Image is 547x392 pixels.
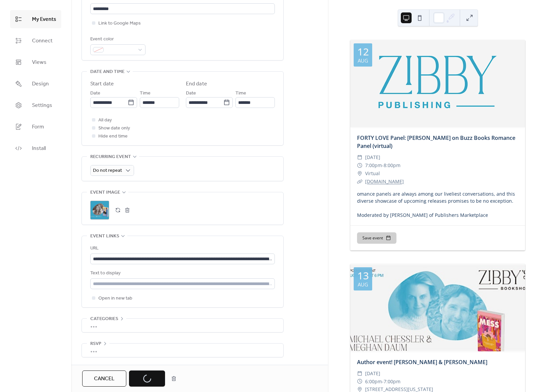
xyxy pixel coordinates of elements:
div: 12 [357,47,369,57]
span: 6:00pm [365,378,382,386]
span: Link to Google Maps [98,19,141,28]
span: 8:00pm [384,161,400,169]
div: ••• [82,319,283,332]
span: Categories [90,315,118,323]
a: Design [10,75,61,93]
a: Author event! [PERSON_NAME] & [PERSON_NAME] [357,358,487,366]
a: Settings [10,96,61,114]
span: Settings [32,102,52,110]
span: Date [90,89,100,97]
div: Aug [358,282,368,287]
span: Install [32,145,46,153]
a: [DOMAIN_NAME] [365,178,404,185]
div: ​ [357,153,362,161]
div: ​ [357,369,362,378]
a: Form [10,118,61,136]
span: Hide end time [98,132,128,141]
span: - [382,161,384,169]
div: ••• [82,344,283,357]
span: Form [32,123,44,131]
div: Aug [358,58,368,63]
div: URL [90,244,273,252]
a: Install [10,139,61,157]
span: Connect [32,37,53,45]
span: Date and time [90,68,125,76]
span: 7:00pm [384,378,400,386]
span: Time [140,89,151,97]
span: Time [235,89,246,97]
span: Recurring event [90,153,131,161]
span: 7:00pm [365,161,382,169]
span: My Events [32,15,56,24]
span: Do not repeat [93,166,122,175]
div: End date [186,80,207,88]
div: Text to display [90,269,273,277]
span: Event links [90,232,119,240]
span: Design [32,80,49,88]
span: Event image [90,189,120,197]
span: - [382,378,384,386]
div: omance panels are always among our liveliest conversations, and this diverse showcase of upcoming... [350,190,525,219]
span: Virtual [365,169,380,178]
div: ​ [357,378,362,386]
span: [DATE] [365,369,380,378]
div: 13 [357,271,369,281]
div: ​ [357,161,362,169]
span: [DATE] [365,153,380,161]
div: Event color [90,35,144,43]
span: Open in new tab [98,295,132,303]
button: Cancel [82,370,126,387]
a: Views [10,53,61,71]
div: ​ [357,169,362,178]
span: Show date only [98,124,130,132]
button: Save event [357,232,396,244]
span: Date [186,89,196,97]
div: ​ [357,178,362,186]
span: All day [98,116,112,124]
div: ; [90,201,109,220]
a: FORTY LOVE Panel: [PERSON_NAME] on Buzz Books Romance Panel (virtual) [357,134,515,150]
span: Views [32,58,46,67]
span: RSVP [90,340,101,348]
span: Cancel [94,375,115,383]
div: Start date [90,80,114,88]
a: My Events [10,10,61,28]
a: Connect [10,32,61,50]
